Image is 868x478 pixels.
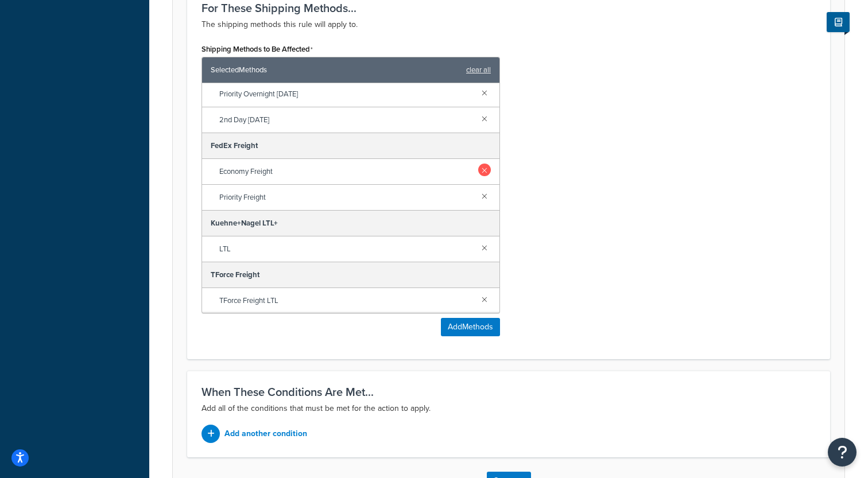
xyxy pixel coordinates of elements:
[219,112,472,128] span: 2nd Day [DATE]
[466,62,491,78] a: clear all
[201,402,816,415] p: Add all of the conditions that must be met for the action to apply.
[219,293,472,309] span: TForce Freight LTL
[828,438,857,467] button: Open Resource Center
[441,318,500,336] button: AddMethods
[201,386,816,398] h3: When These Conditions Are Met...
[219,241,472,257] span: LTL
[201,45,313,54] label: Shipping Methods to Be Affected
[202,262,499,288] div: TForce Freight
[219,189,472,205] span: Priority Freight
[827,12,850,32] button: Show Help Docs
[201,18,816,32] p: The shipping methods this rule will apply to.
[211,62,460,78] span: Selected Methods
[202,133,499,159] div: FedEx Freight
[202,211,499,236] div: Kuehne+Nagel LTL+
[224,426,307,442] p: Add another condition
[219,86,472,102] span: Priority Overnight [DATE]
[219,164,472,180] span: Economy Freight
[201,2,816,14] h3: For These Shipping Methods...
